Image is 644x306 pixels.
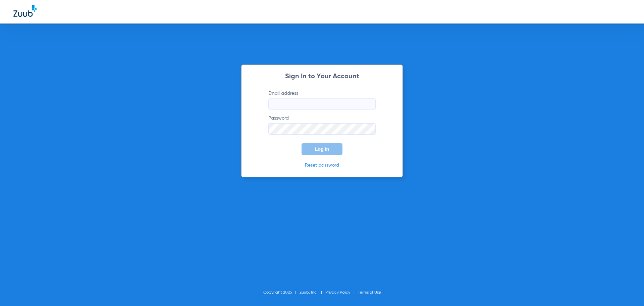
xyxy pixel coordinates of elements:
img: Zuub Logo [13,5,37,17]
a: Terms of Use [358,291,381,295]
label: Email address [268,90,376,110]
span: Log In [315,146,329,152]
button: Log In [302,143,342,155]
h2: Sign In to Your Account [258,73,386,80]
a: Reset password [305,163,339,168]
input: Password [268,123,376,135]
input: Email address [268,98,376,110]
label: Password [268,115,376,135]
a: Privacy Policy [325,291,350,295]
li: Copyright 2025 [263,289,300,296]
li: Zuub, Inc. [300,289,325,296]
